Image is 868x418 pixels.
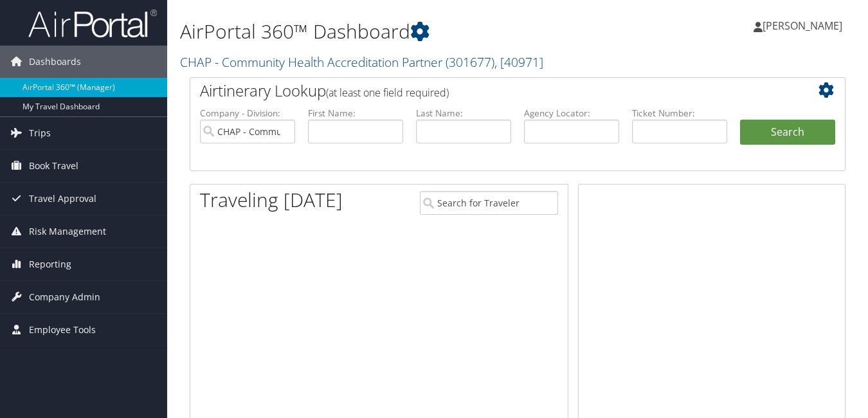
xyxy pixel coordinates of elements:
[29,314,96,346] span: Employee Tools
[29,46,81,78] span: Dashboards
[200,186,343,214] h1: Traveling [DATE]
[632,107,727,120] label: Ticket Number:
[308,107,403,120] label: First Name:
[416,107,511,120] label: Last Name:
[29,215,106,248] span: Risk Management
[524,107,619,120] label: Agency Locator:
[180,18,630,45] h1: AirPortal 360™ Dashboard
[180,53,543,71] a: CHAP - Community Health Accreditation Partner
[494,53,543,71] span: , [ 40971 ]
[29,117,51,149] span: Trips
[28,8,157,39] img: airportal-logo.png
[29,281,100,313] span: Company Admin
[420,191,557,215] input: Search for Traveler
[200,80,781,102] h2: Airtinerary Lookup
[326,86,449,100] span: (at least one field required)
[754,6,855,45] a: [PERSON_NAME]
[29,150,78,182] span: Book Travel
[200,107,295,120] label: Company - Division:
[763,19,842,33] span: [PERSON_NAME]
[29,248,71,280] span: Reporting
[446,53,494,71] span: ( 301677 )
[29,183,96,215] span: Travel Approval
[740,120,835,145] button: Search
